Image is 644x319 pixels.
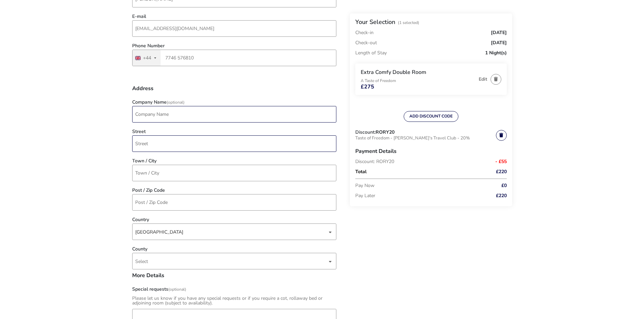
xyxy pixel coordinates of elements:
[132,159,157,163] label: Town / City
[132,20,336,37] input: email
[132,229,336,235] p-dropdown: Country
[168,287,186,292] span: (Optional)
[355,30,374,35] p: Check-in
[135,224,327,240] div: [GEOGRAPHIC_DATA]
[132,296,336,305] div: Please let us know if you have any special requests or if you require a cot, rollaway bed or adjo...
[132,106,336,123] input: company
[132,86,336,97] h3: Address
[501,183,507,188] span: £0
[132,194,336,211] input: post
[355,48,387,58] p: Length of Stay
[329,255,332,268] div: dropdown trigger
[361,79,475,83] p: A Taste of Freedom
[355,181,476,191] p: Pay Now
[135,258,148,265] span: Select
[132,14,146,19] label: E-mail
[361,69,475,76] h3: Extra Comfy Double Room
[132,135,336,152] input: street
[485,51,507,55] span: 1 Night(s)
[132,287,186,292] label: Special requests
[355,143,507,159] h3: Payment Details
[376,130,395,135] h3: RORY20
[132,273,336,284] h3: More Details
[355,130,376,135] span: Discount:
[167,100,185,105] span: (Optional)
[404,111,458,122] button: ADD DISCOUNT CODE
[496,193,507,198] span: £220
[133,50,161,66] button: Selected country
[132,100,185,105] label: Company Name
[355,38,377,48] p: Check-out
[355,18,395,26] h2: Your Selection
[355,159,476,164] p: Discount: RORY20
[132,44,165,48] label: Phone Number
[496,169,507,174] span: £220
[132,50,336,66] input: Phone Number
[132,258,336,265] p-dropdown: County
[491,41,507,45] span: [DATE]
[143,56,151,60] div: +44
[479,77,487,82] button: Edit
[491,30,507,35] span: [DATE]
[361,84,374,89] span: £275
[132,247,147,251] label: County
[355,191,476,201] p: Pay Later
[355,135,496,143] p: Taste of Freedom - [PERSON_NAME]'s Travel Club - 20%
[135,253,327,269] span: Select
[132,129,146,134] label: Street
[135,224,327,240] span: [object Object]
[398,20,419,25] span: (1 Selected)
[132,217,149,222] label: Country
[132,188,165,193] label: Post / Zip Code
[355,167,476,177] p: Total
[329,225,332,239] div: dropdown trigger
[132,165,336,181] input: town
[495,159,507,164] span: - £55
